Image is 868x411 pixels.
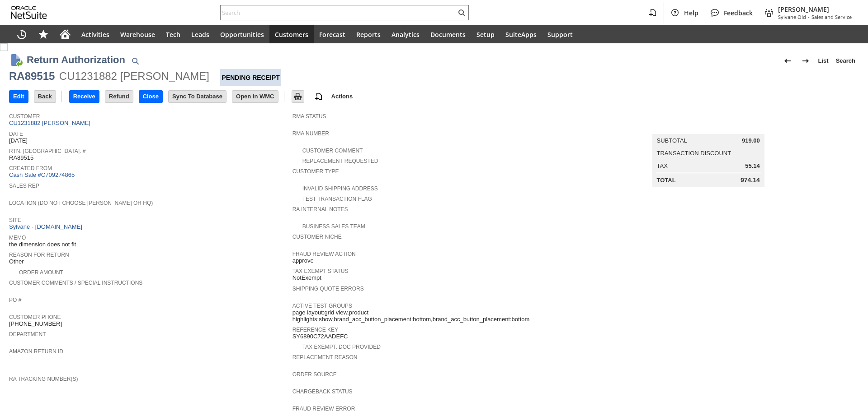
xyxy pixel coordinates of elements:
input: Back [34,91,56,102]
a: Cash Sale #C709274865 [9,171,75,178]
span: 974.14 [741,176,760,184]
a: Leads [186,25,215,43]
a: Shipping Quote Errors [292,286,364,292]
a: RMA Status [292,113,326,120]
a: Customers [269,25,314,43]
span: Setup [476,30,495,39]
span: SuiteApps [505,30,537,39]
img: Print [292,91,303,102]
a: Activities [76,25,115,43]
svg: Recent Records [16,29,27,40]
a: Replacement reason [292,354,358,360]
span: Warehouse [120,30,155,39]
input: Receive [70,91,99,102]
span: Other [9,258,24,265]
span: [DATE] [9,137,28,144]
a: Reference Key [292,327,338,333]
a: Replacement Requested [302,158,378,164]
span: Reports [356,30,381,39]
span: Sales and Service [811,14,852,20]
a: Created From [9,165,52,171]
a: Customer Comments / Special Instructions [9,280,142,286]
input: Open In WMC [232,91,278,102]
span: Analytics [392,30,420,39]
a: Customer Type [292,168,339,175]
a: Documents [425,25,471,43]
span: Support [547,30,573,39]
img: Next [800,55,811,66]
a: Actions [328,93,357,100]
span: Feedback [724,9,753,17]
a: Reason For Return [9,252,69,258]
a: Customer Niche [292,234,342,240]
input: Edit [9,91,28,102]
a: SuiteApps [500,25,542,43]
a: Location (Do Not Choose [PERSON_NAME] or HQ) [9,200,153,206]
a: Reports [351,25,386,43]
a: Date [9,131,23,137]
a: Site [9,217,21,223]
a: Invalid Shipping Address [302,185,378,192]
a: Search [832,54,859,68]
span: Tech [166,30,180,39]
span: 55.14 [745,162,760,170]
span: page layout:grid view,product highlights:show,brand_acc_button_placement:bottom,brand_acc_button_... [292,309,571,323]
a: Test Transaction Flag [302,196,372,202]
a: Customer Phone [9,314,61,320]
img: Quick Find [130,55,141,66]
span: Customers [275,30,308,39]
a: Analytics [386,25,425,43]
a: Order Amount [19,269,63,276]
span: 919.00 [742,137,760,144]
caption: Summary [652,120,764,134]
a: CU1231882 [PERSON_NAME] [9,120,93,126]
span: Activities [81,30,109,39]
span: [PERSON_NAME] [778,5,852,14]
a: Department [9,331,46,337]
input: Close [139,91,162,102]
a: Support [542,25,578,43]
svg: Shortcuts [38,29,49,40]
a: Sylvane - [DOMAIN_NAME] [9,223,85,230]
input: Print [292,91,304,102]
span: the dimension does not fit [9,241,76,248]
div: CU1231882 [PERSON_NAME] [59,69,209,83]
a: Rtn. [GEOGRAPHIC_DATA]. # [9,148,85,154]
input: Search [221,7,456,18]
a: Fraud Review Action [292,251,356,257]
div: Pending Receipt [220,69,281,86]
a: Active Test Groups [292,303,352,309]
a: Forecast [314,25,351,43]
span: Opportunities [220,30,264,39]
div: RA89515 [9,69,55,83]
a: RMA Number [292,130,329,137]
span: Forecast [319,30,345,39]
a: List [815,54,832,68]
svg: Search [456,7,467,18]
a: Total [657,177,676,184]
a: Recent Records [11,25,33,43]
a: Subtotal [657,137,687,144]
span: SY6890C72AADEFC [292,333,348,340]
img: add-record.svg [313,91,324,102]
a: Transaction Discount [657,150,731,157]
h1: Return Authorization [27,52,125,67]
span: RA89515 [9,154,33,162]
span: approve [292,257,314,264]
a: Memo [9,235,26,241]
span: - [808,14,810,20]
a: Order Source [292,371,337,378]
a: Tax [657,162,668,169]
span: [PHONE_NUMBER] [9,320,62,328]
a: PO # [9,297,21,303]
a: Tax Exempt Status [292,268,349,274]
a: Home [54,25,76,43]
a: Warehouse [115,25,160,43]
span: Leads [191,30,209,39]
a: Tax Exempt. Doc Provided [302,344,381,350]
a: RA Internal Notes [292,206,348,212]
span: Sylvane Old [778,14,806,20]
a: Tech [160,25,186,43]
span: NotExempt [292,274,321,282]
input: Sync To Database [169,91,226,102]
